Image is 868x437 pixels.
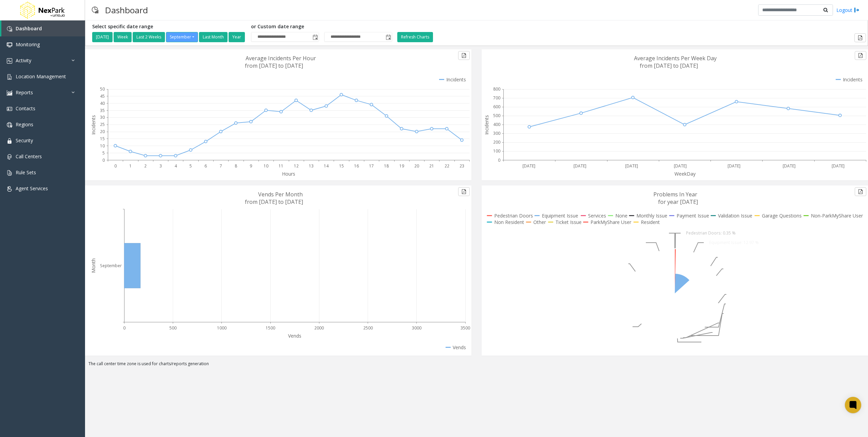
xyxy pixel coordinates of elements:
[709,240,759,245] text: Equipment Issue: 12.97 %
[102,150,105,156] text: 5
[16,25,42,32] span: Dashboard
[522,163,535,169] text: [DATE]
[483,115,490,135] text: Incidents
[625,163,638,169] text: [DATE]
[85,361,868,370] div: The call center time zone is used for charts/reports generation
[7,42,12,48] img: 'icon'
[100,86,105,92] text: 50
[160,163,162,169] text: 3
[279,163,283,169] text: 11
[384,32,392,42] span: Toggle popup
[686,230,736,236] text: Pedestrian Doors: 0.35 %
[309,163,314,169] text: 13
[100,122,105,127] text: 25
[102,157,105,163] text: 0
[129,163,132,169] text: 1
[855,187,866,196] button: Export to pdf
[429,163,434,169] text: 21
[92,2,98,18] img: pageIcon
[498,157,500,163] text: 0
[458,187,470,196] button: Export to pdf
[653,191,697,198] text: Problems In Year
[493,122,500,127] text: 400
[658,198,698,206] text: for year [DATE]
[16,105,35,112] span: Contacts
[245,198,303,206] text: from [DATE] to [DATE]
[16,89,33,96] span: Reports
[199,32,228,42] button: Last Month
[728,163,740,169] text: [DATE]
[100,263,122,269] text: September
[282,171,295,177] text: Hours
[363,325,373,331] text: 2500
[854,6,859,14] img: logout
[832,163,845,169] text: [DATE]
[7,186,12,192] img: 'icon'
[493,139,500,145] text: 200
[100,108,105,113] text: 35
[16,185,48,192] span: Agent Services
[258,191,303,198] text: Vends Per Month
[100,114,105,120] text: 30
[7,74,12,80] img: 'icon'
[100,136,105,142] text: 15
[235,163,237,169] text: 8
[266,325,275,331] text: 1500
[458,51,470,60] button: Export to pdf
[7,138,12,144] img: 'icon'
[674,171,696,177] text: WeekDay
[100,143,105,149] text: 10
[264,163,268,169] text: 10
[220,163,222,169] text: 7
[245,62,303,69] text: from [DATE] to [DATE]
[7,154,12,160] img: 'icon'
[16,137,33,144] span: Security
[7,90,12,96] img: 'icon'
[16,57,31,64] span: Activity
[384,163,389,169] text: 18
[217,325,227,331] text: 1000
[189,163,192,169] text: 5
[7,170,12,176] img: 'icon'
[854,33,866,42] button: Export to pdf
[339,163,344,169] text: 15
[855,51,866,60] button: Export to pdf
[90,258,97,273] text: Month
[674,163,687,169] text: [DATE]
[414,163,419,169] text: 20
[92,32,113,42] button: [DATE]
[399,163,404,169] text: 19
[16,73,66,80] span: Location Management
[1,20,85,36] a: Dashboard
[246,54,316,62] text: Average Incidents Per Hour
[311,32,319,42] span: Toggle popup
[412,325,421,331] text: 3000
[460,163,464,169] text: 23
[640,62,698,69] text: from [DATE] to [DATE]
[123,325,126,331] text: 0
[445,163,449,169] text: 22
[314,325,324,331] text: 2000
[783,163,796,169] text: [DATE]
[92,24,246,30] h5: Select specific date range
[16,153,42,160] span: Call Centers
[493,130,500,136] text: 300
[397,32,433,42] button: Refresh Charts
[324,163,329,169] text: 14
[166,32,198,42] button: September
[133,32,165,42] button: Last 2 Weeks
[288,333,301,339] text: Vends
[114,32,132,42] button: Week
[204,163,207,169] text: 6
[144,163,147,169] text: 2
[114,163,117,169] text: 0
[251,24,392,30] h5: or Custom date range
[369,163,374,169] text: 17
[573,163,586,169] text: [DATE]
[493,86,500,92] text: 800
[100,100,105,106] text: 40
[100,129,105,134] text: 20
[7,106,12,112] img: 'icon'
[294,163,299,169] text: 12
[493,95,500,101] text: 700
